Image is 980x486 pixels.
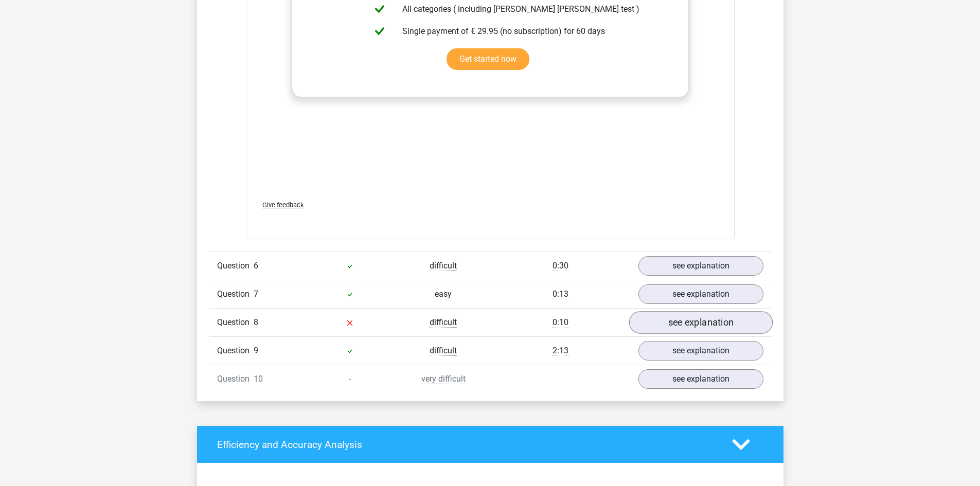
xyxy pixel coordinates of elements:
[430,346,457,356] span: difficult
[553,346,568,356] span: 2:13
[254,374,263,384] span: 10
[638,284,763,304] a: see explanation
[430,261,457,271] span: difficult
[254,317,258,327] span: 8
[217,439,717,451] h4: Efficiency and Accuracy Analysis
[254,289,258,299] span: 7
[435,289,452,299] span: easy
[217,260,254,272] span: Question
[553,317,568,328] span: 0:10
[262,201,304,209] span: Give feedback
[254,261,258,271] span: 6
[638,341,763,361] a: see explanation
[217,373,254,385] span: Question
[217,345,254,357] span: Question
[447,48,529,70] a: Get started now
[421,374,466,384] span: very difficult
[638,369,763,389] a: see explanation
[217,316,254,329] span: Question
[303,373,397,385] div: -
[638,256,763,276] a: see explanation
[430,317,457,328] span: difficult
[254,346,258,355] span: 9
[217,288,254,300] span: Question
[629,312,772,334] a: see explanation
[553,289,568,299] span: 0:13
[553,261,568,271] span: 0:30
